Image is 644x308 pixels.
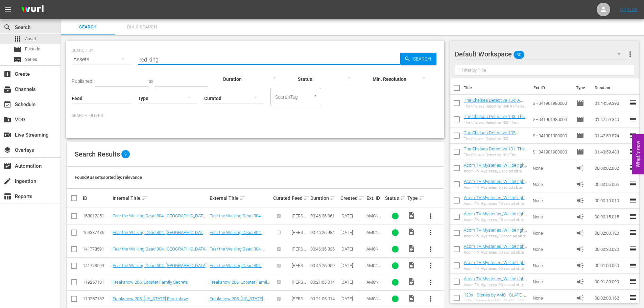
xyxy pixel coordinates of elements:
[530,225,573,241] td: None
[3,177,11,185] span: Ingestion
[312,93,319,99] button: Open
[65,23,111,31] span: Search
[530,160,573,176] td: None
[340,194,364,202] div: Created
[83,280,111,285] div: 119257131
[113,280,188,285] a: Freakshow 206: Lobster Family Secrets
[464,163,527,173] a: Acorn TV Mysteries_Will be right back 02 S01642203001 FINAL
[427,245,435,253] span: more_vert
[407,261,415,269] span: Video
[464,228,527,238] a: Acorn TV Mysteries_Will be right back 120 S01642210001 FINAL
[419,195,425,201] span: sort
[427,278,435,286] span: more_vert
[620,7,638,12] a: Sign Out
[310,263,338,268] div: 00:46:26.909
[592,144,629,160] td: 01:43:59.433
[3,162,11,170] span: Automation
[464,104,528,109] div: The Chelsea Detective 104: A Chelsea Education
[423,258,439,274] button: more_vert
[514,48,524,62] span: 30
[14,55,22,64] span: Series
[464,98,527,128] a: The Chelsea Detective 104: A Chelsea Education (The Chelsea Detective 104: A Chelsea Education (a...
[464,146,527,172] a: The Chelsea Detective 101: The Wages of Sin (The Chelsea Detective 101: The Wages of Sin (amc_net...
[530,144,573,160] td: SH041901980000
[423,274,439,290] button: more_vert
[464,260,527,270] a: Acorn TV Mysteries_Will be right back 60 S01642208001 FINAL
[576,294,584,302] span: Ad
[113,263,207,268] a: Fear the Walking Dead 804: [GEOGRAPHIC_DATA]
[576,245,584,253] span: Ad
[210,194,271,202] div: External Title
[3,100,11,109] span: Schedule
[75,175,142,180] span: Found 9 assets sorted by: relevance
[340,246,364,252] div: [DATE]
[148,78,153,84] span: to
[427,212,435,220] span: more_vert
[121,150,130,158] span: 9
[4,5,12,14] span: menu
[366,230,381,245] span: AMCNVR0000057304
[530,111,573,127] td: SH041901980000
[3,116,11,124] span: VOD
[592,192,629,209] td: 00:00:10.010
[629,212,637,220] span: reorder
[464,211,527,221] a: Acorn TV Mysteries_Will be right back 15 S01642206001 FINAL
[592,176,629,192] td: 00:00:05.005
[310,230,338,235] div: 00:46:26.984
[366,195,383,201] div: Ext. ID
[529,78,572,97] th: Ext. ID
[464,137,528,141] div: The Chelsea Detective 102: [PERSON_NAME]
[83,246,111,252] div: 141778591
[366,246,381,262] span: AMCNVR0000060771
[530,209,573,225] td: None
[576,148,584,156] span: Episode
[592,111,629,127] td: 01:47:59.340
[72,78,93,84] span: Published:
[3,192,11,200] span: Reports
[530,257,573,274] td: None
[464,120,528,125] div: The Chelsea Detective 103: The Gentle Giant
[592,209,629,225] td: 00:00:15.015
[407,228,415,236] span: Video
[210,246,264,257] a: Fear the Walking Dead 804: [GEOGRAPHIC_DATA]
[292,213,306,229] span: [PERSON_NAME] Feed
[464,244,527,254] a: Acorn TV Mysteries_Will be right back 30 S01642207001 FINA
[14,45,22,53] span: Episode
[576,229,584,237] span: Ad
[3,146,11,154] span: Overlays
[407,278,415,286] span: Video
[464,179,527,189] a: Acorn TV Mysteries_Will be right back 05 S01642204001 FINAL
[464,234,528,238] div: Acorn TV Mysteries_120 sec ad slate
[464,114,527,139] a: The Chelsea Detective 103: The Gentle Giant (The Chelsea Detective 103: The Gentle Giant (amc_net...
[340,213,364,218] div: [DATE]
[464,195,527,205] a: Acorn TV Mysteries_Will be right back 10 S01642205001 FINAL
[576,115,584,123] span: Episode
[592,160,629,176] td: 00:00:02.002
[83,263,111,268] div: 141778599
[210,296,266,306] a: Freakshow 205: [US_STATE] Freakshow
[366,213,381,229] span: AMCNVR0000057214
[464,283,528,287] div: Acorn TV Mysteries_90 sec ad slate
[292,246,306,262] span: [PERSON_NAME] Feed
[210,213,264,229] a: Fear the Walking Dead 804: [GEOGRAPHIC_DATA][PERSON_NAME]
[400,53,436,65] button: Search
[72,113,439,119] p: Search Filters:
[410,53,436,65] span: Search
[340,296,364,301] div: [DATE]
[427,262,435,270] span: more_vert
[592,225,629,241] td: 00:02:00.120
[14,35,22,43] span: Asset
[210,230,264,245] a: Fear the Walking Dead 804: [GEOGRAPHIC_DATA][PERSON_NAME]
[292,194,308,202] div: Feed
[530,192,573,209] td: None
[632,134,644,174] button: Open Feedback Widget
[3,131,11,139] span: Live Streaming
[629,147,637,156] span: reorder
[340,230,364,235] div: [DATE]
[407,194,420,202] div: Type
[629,115,637,123] span: reorder
[576,196,584,205] span: Ad
[16,2,49,18] img: ans4CAIJ8jUAAAAAAAAAAAAAAAAAAAAAAAAgQb4GAAAAAAAAAAAAAAAAAAAAAAAAJMjXAAAAAAAAAAAAAAAAAAAAAAAAgAT5G...
[366,280,381,295] span: AMCNVR0000007397
[427,229,435,237] span: more_vert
